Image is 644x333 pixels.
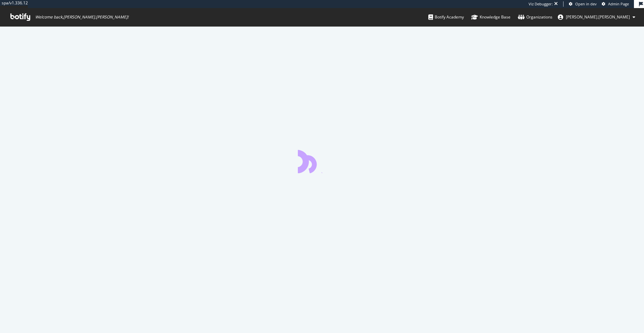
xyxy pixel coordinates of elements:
[529,1,553,7] div: Viz Debugger:
[518,14,552,20] div: Organizations
[608,1,629,6] span: Admin Page
[575,1,597,6] span: Open in dev
[428,14,464,20] div: Botify Academy
[518,8,552,26] a: Organizations
[569,1,597,7] a: Open in dev
[566,14,630,20] span: katie.ludwig
[428,8,464,26] a: Botify Academy
[552,12,641,22] button: [PERSON_NAME].[PERSON_NAME]
[471,8,511,26] a: Knowledge Base
[35,14,128,20] span: Welcome back, [PERSON_NAME].[PERSON_NAME] !
[471,14,511,20] div: Knowledge Base
[602,1,629,7] a: Admin Page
